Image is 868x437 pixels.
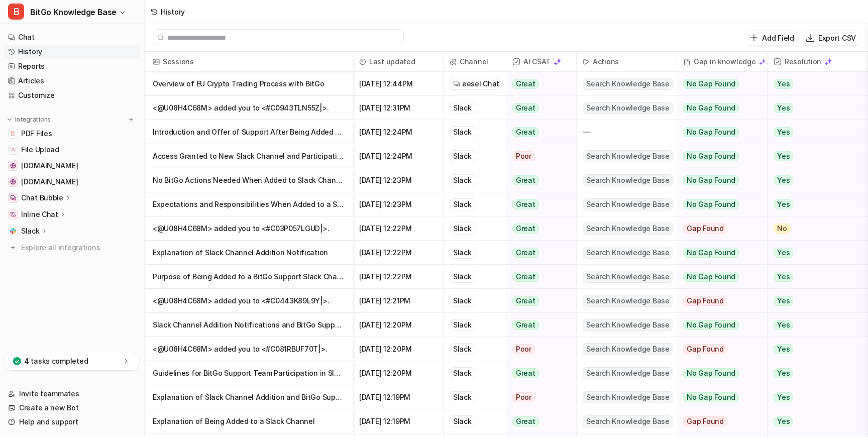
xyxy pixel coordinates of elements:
span: Search Knowledge Base [583,247,673,259]
span: [DATE] 12:31PM [357,96,439,120]
span: Search Knowledge Base [583,271,673,283]
p: Chat Bubble [21,193,63,203]
button: No [768,216,859,241]
span: Yes [774,79,793,89]
img: Slack [10,228,16,234]
span: Yes [774,416,793,426]
button: Great [506,265,570,289]
p: Expectations and Responsibilities When Added to a Slack Channel [153,192,345,216]
button: Yes [768,385,859,409]
p: Slack Channel Addition Notifications and BitGo Support Involvement [153,313,345,337]
span: File Upload [21,145,59,155]
span: Search Knowledge Base [583,174,673,186]
span: [DATE] 12:20PM [357,313,439,337]
span: [DATE] 12:22PM [357,241,439,265]
span: Last updated [357,52,439,72]
button: Add Field [746,31,798,45]
button: Yes [768,72,859,96]
span: BitGo Knowledge Base [30,5,117,19]
p: <@U08H4C68M> added you to <#C03P057LGUD|>. [153,216,345,241]
button: Poor [506,337,570,361]
a: Reports [4,59,140,73]
span: Yes [774,151,793,161]
button: No Gap Found [677,385,759,409]
span: [DATE] 12:22PM [357,216,439,241]
button: Great [506,241,570,265]
p: <@U08H4C68M> added you to <#C0943TLN55Z|>. [153,96,345,120]
a: Explore all integrations [4,241,140,255]
span: Search Knowledge Base [583,150,673,162]
img: explore all integrations [8,243,18,253]
p: Purpose of Being Added to a BitGo Support Slack Channel [153,265,345,289]
span: Great [512,320,539,330]
a: Chat [4,30,140,44]
span: Gap Found [683,344,727,354]
span: Yes [774,199,793,209]
p: Explanation of Slack Channel Addition and BitGo Support Usage [153,385,345,409]
span: [DATE] 12:19PM [357,385,439,409]
button: No Gap Found [677,313,759,337]
span: No Gap Found [683,199,739,209]
a: Invite teammates [4,387,140,401]
span: [DATE] 12:20PM [357,361,439,385]
div: History [161,7,185,17]
button: Export CSV [802,31,860,45]
span: Great [512,79,539,89]
button: No Gap Found [677,120,759,144]
button: Gap Found [677,289,759,313]
button: Yes [768,409,859,433]
span: No Gap Found [683,151,739,161]
span: Great [512,103,539,113]
h2: Actions [593,52,619,72]
div: Slack [450,319,475,331]
span: Poor [512,344,535,354]
span: Yes [774,127,793,137]
img: Inline Chat [10,211,16,217]
button: Yes [768,265,859,289]
button: Great [506,168,570,192]
a: eesel Chat [453,79,496,89]
div: Slack [450,415,475,427]
p: 4 tasks completed [24,356,88,366]
span: Search Knowledge Base [583,102,673,114]
div: Slack [450,223,475,235]
span: [DATE] 12:44PM [357,72,439,96]
span: Sessions [149,52,349,72]
span: Yes [774,392,793,402]
button: Gap Found [677,409,759,433]
div: Slack [450,343,475,355]
a: History [4,45,140,59]
p: Explanation of Being Added to a Slack Channel [153,409,345,433]
a: File UploadFile Upload [4,143,140,157]
span: Search Knowledge Base [583,223,673,235]
p: Add Field [762,33,794,43]
span: No Gap Found [683,368,739,378]
button: No Gap Found [677,265,759,289]
span: [DATE] 12:24PM [357,144,439,168]
button: Great [506,361,570,385]
button: Gap Found [677,216,759,241]
div: Slack [450,102,475,114]
button: Yes [768,337,859,361]
button: Great [506,216,570,241]
button: Great [506,192,570,216]
span: Search Knowledge Base [583,391,673,403]
span: Search Knowledge Base [583,367,673,379]
span: Search Knowledge Base [583,343,673,355]
span: [DOMAIN_NAME] [21,177,78,187]
span: eesel Chat [462,79,499,89]
p: Export CSV [818,33,856,43]
div: Slack [450,271,475,283]
button: Yes [768,289,859,313]
span: No Gap Found [683,175,739,185]
span: [DATE] 12:19PM [357,409,439,433]
span: B [8,4,24,20]
span: Poor [512,151,535,161]
button: Great [506,313,570,337]
p: Access Granted to New Slack Channel and Participation Guidelines [153,144,345,168]
span: [DATE] 12:23PM [357,192,439,216]
img: File Upload [10,147,16,153]
div: Slack [450,391,475,403]
a: www.bitgo.com[DOMAIN_NAME] [4,175,140,189]
button: Great [506,96,570,120]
